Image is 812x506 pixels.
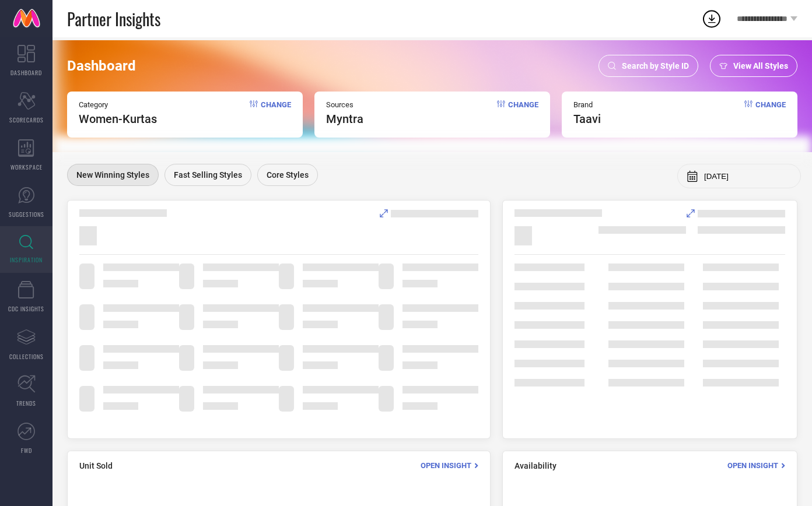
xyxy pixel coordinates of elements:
span: Women-Kurtas [79,112,157,126]
span: taavi [573,112,601,126]
span: Partner Insights [67,7,160,31]
span: Search by Style ID [622,61,689,71]
span: Brand [573,100,601,109]
span: INSPIRATION [10,255,43,264]
span: COLLECTIONS [9,352,44,361]
div: Open Insight [421,460,478,471]
span: Open Insight [727,461,778,470]
div: Open download list [701,8,722,29]
span: Dashboard [67,58,136,74]
span: Category [79,100,157,109]
span: Sources [326,100,363,109]
span: Availability [514,461,556,470]
span: New Winning Styles [76,170,149,180]
input: Select month [704,172,792,181]
div: Open Insight [727,460,785,471]
span: SUGGESTIONS [9,210,44,219]
span: Change [755,100,786,126]
span: FWD [21,446,32,455]
span: Core Styles [267,170,309,180]
span: Change [261,100,291,126]
span: WORKSPACE [10,163,43,171]
span: Open Insight [421,461,471,470]
span: DASHBOARD [10,68,42,77]
span: Fast Selling Styles [174,170,242,180]
span: View All Styles [733,61,788,71]
span: CDC INSIGHTS [8,304,44,313]
div: Analyse [380,209,478,217]
span: TRENDS [16,399,36,407]
span: Unit Sold [79,461,113,470]
div: Analyse [687,209,785,217]
span: Change [508,100,538,126]
span: SCORECARDS [9,115,44,124]
span: myntra [326,112,363,126]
